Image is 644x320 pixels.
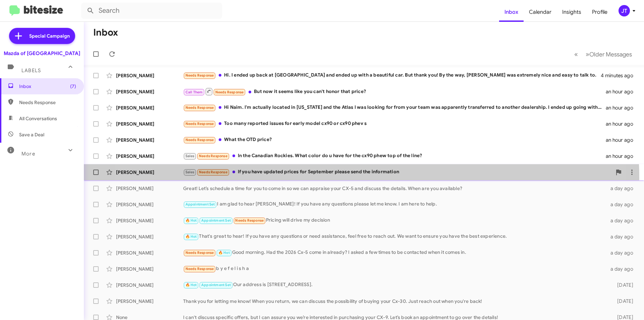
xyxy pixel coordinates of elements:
span: Needs Response [185,122,214,126]
span: Older Messages [589,51,632,58]
span: 🔥 Hot [185,218,197,223]
span: All Conversations [19,115,57,122]
div: [PERSON_NAME] [116,298,183,305]
div: Too many reported issues for early model cx90 or cx90 phev s [183,120,606,128]
div: If you have updated prices for September please send the information [183,168,612,176]
a: Profile [587,2,613,22]
div: JT [619,5,630,16]
span: » [586,50,589,58]
div: an hour ago [606,121,639,127]
span: Appointment Set [201,218,231,223]
div: But now it seems like you can't honor that price? [183,87,606,96]
div: In the Canadian Rockies. What color do u have for the cx90 phew top of the line? [183,152,606,160]
h1: Inbox [93,27,118,38]
span: Save a Deal [19,131,44,138]
span: Sales [185,170,195,174]
div: b y e f e l i s h a [183,265,606,273]
div: That's great to hear! If you have any questions or need assistance, feel free to reach out. We wa... [183,233,606,240]
span: More [21,151,35,157]
div: [PERSON_NAME] [116,72,183,79]
div: [PERSON_NAME] [116,88,183,95]
div: [PERSON_NAME] [116,249,183,256]
div: a day ago [606,201,639,208]
span: 🔥 Hot [218,250,230,255]
div: [PERSON_NAME] [116,266,183,272]
div: a day ago [606,249,639,256]
div: a day ago [606,266,639,272]
div: [PERSON_NAME] [116,121,183,127]
span: Sales [185,154,195,158]
button: JT [613,5,637,16]
div: [PERSON_NAME] [116,233,183,240]
div: a day ago [606,185,639,192]
a: Special Campaign [9,28,75,44]
div: [PERSON_NAME] [116,217,183,224]
div: 4 minutes ago [601,72,639,79]
div: [PERSON_NAME] [116,153,183,159]
span: 🔥 Hot [185,234,197,239]
div: [PERSON_NAME] [116,104,183,111]
div: [PERSON_NAME] [116,185,183,192]
span: Needs Response [185,138,214,142]
div: What the OTD price? [183,136,606,144]
div: Pricing will drive my decision [183,217,606,224]
span: Needs Response [19,99,76,106]
div: Hi Naim. I'm actually located in [US_STATE] and the Atlas I was looking for from your team was ap... [183,104,606,111]
span: Appointment Set [185,202,215,207]
span: Call Them [185,90,203,94]
span: 🔥 Hot [185,283,197,287]
button: Next [582,47,636,61]
span: Needs Response [185,73,214,78]
div: [PERSON_NAME] [116,169,183,176]
a: Inbox [499,2,524,22]
span: Needs Response [215,90,244,94]
div: [DATE] [606,282,639,288]
span: « [574,50,578,58]
a: Calendar [524,2,557,22]
span: (7) [70,83,76,90]
div: I am glad to hear [PERSON_NAME]! If you have any questions please let me know. I am here to help. [183,200,606,208]
span: Needs Response [199,154,227,158]
span: Appointment Set [201,283,231,287]
input: Search [81,3,222,19]
div: a day ago [606,233,639,240]
div: Mazda of [GEOGRAPHIC_DATA] [4,50,80,57]
a: Insights [557,2,587,22]
div: an hour ago [606,137,639,143]
div: Hi. I ended up back at [GEOGRAPHIC_DATA] and ended up with a beautiful car. But thank you! By the... [183,72,601,79]
div: Good morning. Had the 2026 Cx-5 come in already? I asked a few times to be contacted when it come... [183,249,606,257]
div: [PERSON_NAME] [116,201,183,208]
div: [PERSON_NAME] [116,282,183,288]
nav: Page navigation example [571,47,636,61]
span: Needs Response [185,250,214,255]
span: Inbox [19,83,76,90]
span: Needs Response [185,105,214,110]
div: [PERSON_NAME] [116,137,183,143]
div: [DATE] [606,298,639,305]
div: an hour ago [606,104,639,111]
span: Needs Response [235,218,264,223]
button: Previous [570,47,582,61]
div: Thank you for letting me know! When you return, we can discuss the possibility of buying your Cx-... [183,298,606,305]
span: Special Campaign [29,33,70,39]
div: Great! Let’s schedule a time for you to come in so we can appraise your CX-5 and discuss the deta... [183,185,606,192]
span: Needs Response [199,170,227,174]
div: a day ago [606,217,639,224]
span: Needs Response [185,267,214,271]
div: Our address is [STREET_ADDRESS]. [183,281,606,289]
span: Labels [21,67,41,74]
div: an hour ago [606,153,639,159]
div: an hour ago [606,88,639,95]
